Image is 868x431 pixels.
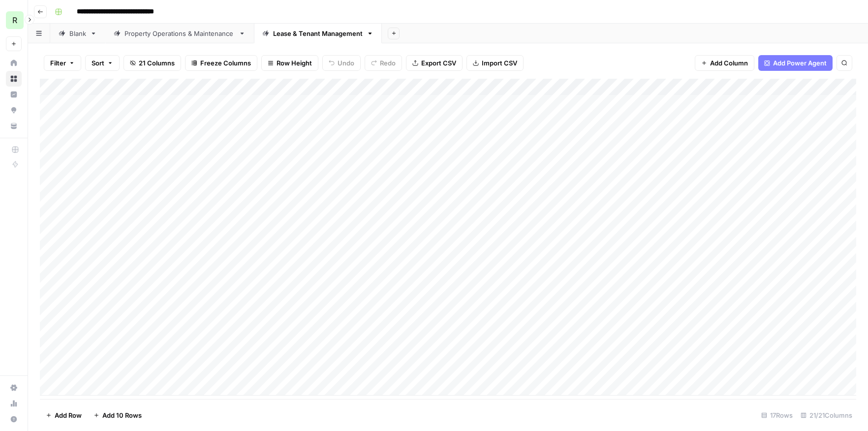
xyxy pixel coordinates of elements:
[710,58,748,68] span: Add Column
[185,55,257,71] button: Freeze Columns
[6,8,22,32] button: Workspace: Re-Leased
[6,71,22,87] a: Browse
[254,24,382,43] a: Lease & Tenant Management
[88,407,148,423] button: Add 10 Rows
[277,58,312,68] span: Row Height
[6,411,22,427] button: Help + Support
[406,55,463,71] button: Export CSV
[105,24,254,43] a: Property Operations & Maintenance
[69,29,86,38] div: Blank
[6,396,22,411] a: Usage
[6,102,22,118] a: Opportunities
[421,58,456,68] span: Export CSV
[322,55,361,71] button: Undo
[695,55,754,71] button: Add Column
[85,55,120,71] button: Sort
[44,55,81,71] button: Filter
[40,407,88,423] button: Add Row
[12,14,17,26] span: R
[365,55,402,71] button: Redo
[50,24,105,43] a: Blank
[273,29,363,38] div: Lease & Tenant Management
[92,58,104,68] span: Sort
[6,118,22,134] a: Your Data
[757,407,797,423] div: 17 Rows
[50,58,66,68] span: Filter
[6,87,22,102] a: Insights
[261,55,318,71] button: Row Height
[55,410,82,420] span: Add Row
[758,55,833,71] button: Add Power Agent
[466,55,524,71] button: Import CSV
[200,58,251,68] span: Freeze Columns
[482,58,517,68] span: Import CSV
[380,58,396,68] span: Redo
[6,55,22,71] a: Home
[124,55,181,71] button: 21 Columns
[6,380,22,396] a: Settings
[124,29,235,38] div: Property Operations & Maintenance
[773,58,827,68] span: Add Power Agent
[797,407,856,423] div: 21/21 Columns
[338,58,354,68] span: Undo
[102,410,142,420] span: Add 10 Rows
[139,58,175,68] span: 21 Columns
